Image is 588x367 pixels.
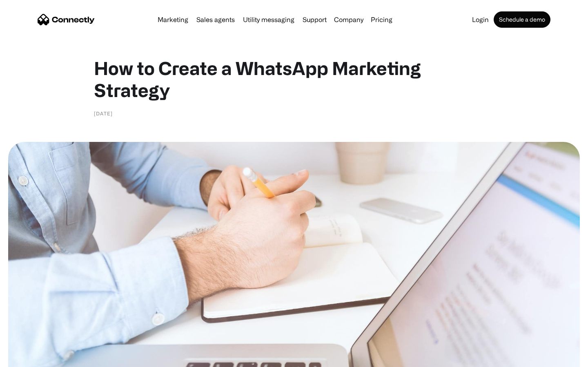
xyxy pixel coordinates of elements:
a: Pricing [367,16,396,23]
a: Login [469,16,492,23]
aside: Language selected: English [8,353,49,364]
a: Sales agents [193,16,238,23]
a: Schedule a demo [494,11,550,28]
div: Company [334,14,363,25]
h1: How to Create a WhatsApp Marketing Strategy [94,57,494,101]
a: Support [299,16,330,23]
div: [DATE] [94,109,113,117]
a: Utility messaging [240,16,298,23]
ul: Language list [16,353,49,364]
a: Marketing [154,16,192,23]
